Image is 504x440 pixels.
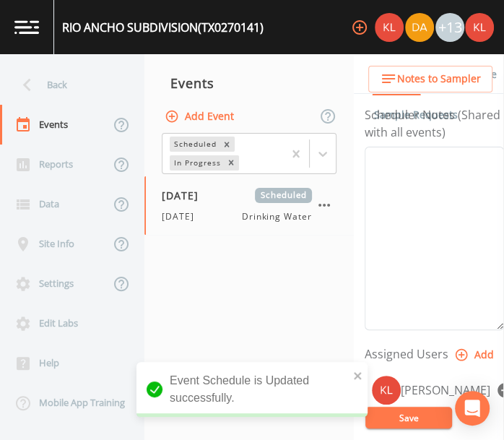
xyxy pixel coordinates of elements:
[144,65,354,101] div: Events
[144,176,354,236] a: [DATE]Scheduled[DATE]Drinking Water
[242,210,312,223] span: Drinking Water
[170,155,223,171] div: In Progress
[162,210,203,223] span: [DATE]
[435,13,464,42] div: +13
[397,70,481,88] span: Notes to Sampler
[372,95,460,135] a: Sample Requests
[365,407,452,428] button: Save
[223,155,239,171] div: Remove In Progress
[136,362,368,417] div: Event Schedule is Updated successfully.
[365,345,448,363] label: Assigned Users
[374,13,404,42] div: Kler Teran
[372,54,421,95] a: Schedule
[162,188,209,203] span: [DATE]
[401,381,490,399] div: [PERSON_NAME]
[62,19,264,36] div: RIO ANCHO SUBDIVISION (TX0270141)
[465,13,494,42] img: 9c4450d90d3b8045b2e5fa62e4f92659
[170,137,219,152] div: Scheduled
[14,20,39,34] img: logo
[255,188,312,203] span: Scheduled
[162,103,240,130] button: Add Event
[439,54,499,95] a: Recurrence
[404,13,435,42] div: David Weber
[405,13,434,42] img: a84961a0472e9debc750dd08a004988d
[372,376,401,405] img: 9c4450d90d3b8045b2e5fa62e4f92659
[365,106,504,141] label: Scheduler Notes (Shared with all events)
[219,137,235,152] div: Remove Scheduled
[455,391,490,426] div: Open Intercom Messenger
[451,342,500,368] button: Add
[353,366,363,384] button: close
[368,66,492,92] button: Notes to Sampler
[375,13,404,42] img: 9c4450d90d3b8045b2e5fa62e4f92659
